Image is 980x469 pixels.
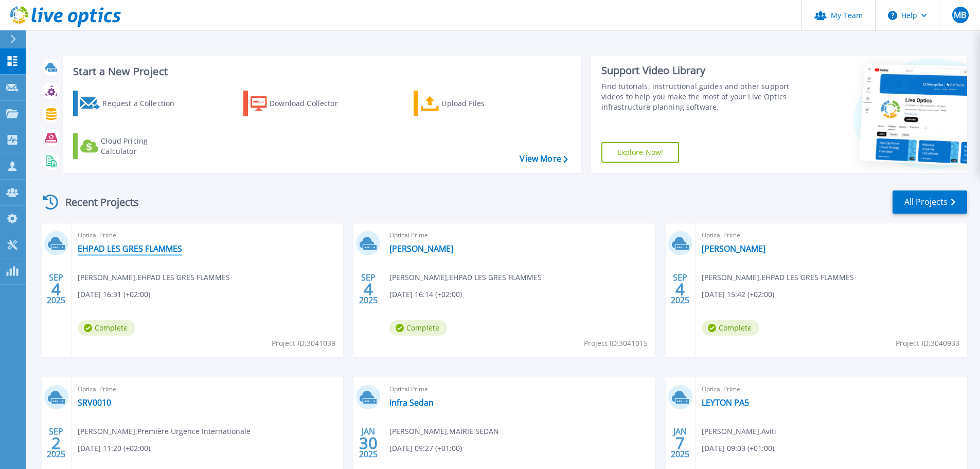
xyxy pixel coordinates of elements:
[702,397,749,408] a: LEYTON PA5
[389,244,453,254] a: [PERSON_NAME]
[389,272,542,283] span: [PERSON_NAME] , EHPAD LES GRES FLAMMES
[702,289,774,300] span: [DATE] 15:42 (+02:00)
[601,81,793,112] div: Find tutorials, instructional guides and other support videos to help you make the most of your L...
[73,133,188,159] a: Cloud Pricing Calculator
[78,320,135,336] span: Complete
[702,384,961,395] span: Optical Prime
[46,270,66,308] div: SEP 2025
[78,426,251,437] span: [PERSON_NAME] , Première Urgence Internationale
[40,189,153,215] div: Recent Projects
[601,64,793,77] div: Support Video Library
[675,439,685,447] span: 7
[102,93,185,114] div: Request a Collection
[51,285,61,293] span: 4
[670,424,690,462] div: JAN 2025
[359,270,378,308] div: SEP 2025
[702,244,765,254] a: [PERSON_NAME]
[954,11,966,19] span: MB
[364,285,373,293] span: 4
[702,320,759,336] span: Complete
[670,270,690,308] div: SEP 2025
[272,338,335,349] span: Project ID: 3041039
[389,320,447,336] span: Complete
[702,443,774,454] span: [DATE] 09:03 (+01:00)
[78,397,111,408] a: SRV0010
[243,91,358,116] a: Download Collector
[389,230,649,241] span: Optical Prime
[78,443,150,454] span: [DATE] 11:20 (+02:00)
[441,93,524,114] div: Upload Files
[389,289,462,300] span: [DATE] 16:14 (+02:00)
[675,285,685,293] span: 4
[389,426,499,437] span: [PERSON_NAME] , MAIRIE SEDAN
[389,384,649,395] span: Optical Prime
[584,338,648,349] span: Project ID: 3041015
[101,136,183,157] div: Cloud Pricing Calculator
[78,244,182,254] a: EHPAD LES GRES FLAMMES
[389,443,462,454] span: [DATE] 09:27 (+01:00)
[896,338,959,349] span: Project ID: 3040933
[78,272,230,283] span: [PERSON_NAME] , EHPAD LES GRES FLAMMES
[359,424,378,462] div: JAN 2025
[270,93,352,114] div: Download Collector
[601,142,680,163] a: Explore Now!
[520,154,567,164] a: View More
[414,91,528,116] a: Upload Files
[893,190,967,214] a: All Projects
[702,426,776,437] span: [PERSON_NAME] , Aviti
[73,91,188,116] a: Request a Collection
[389,397,434,408] a: Infra Sedan
[702,230,961,241] span: Optical Prime
[73,66,567,77] h3: Start a New Project
[702,272,854,283] span: [PERSON_NAME] , EHPAD LES GRES FLAMMES
[78,384,337,395] span: Optical Prime
[78,230,337,241] span: Optical Prime
[78,289,150,300] span: [DATE] 16:31 (+02:00)
[46,424,66,462] div: SEP 2025
[51,439,61,447] span: 2
[359,439,378,447] span: 30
